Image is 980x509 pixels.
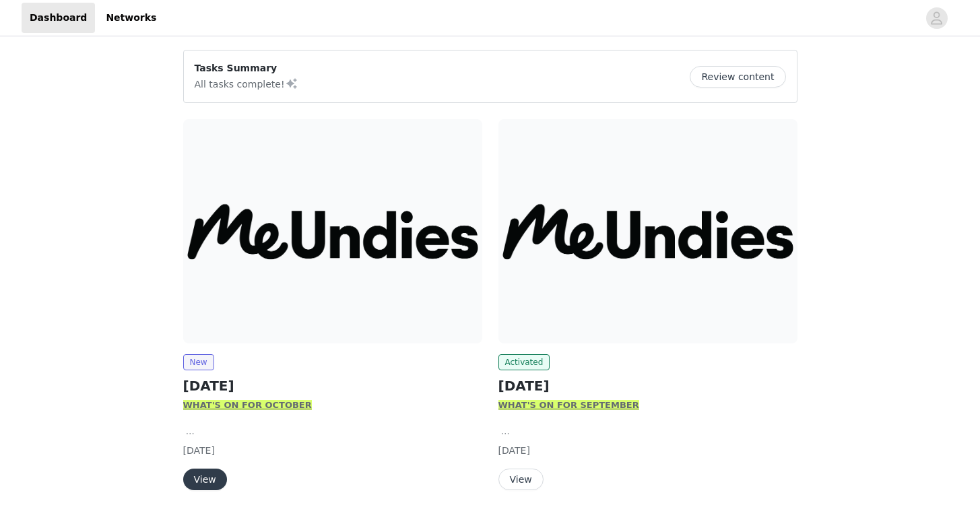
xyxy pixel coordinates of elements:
a: View [183,475,227,485]
span: New [183,354,214,370]
button: View [498,469,544,490]
p: All tasks complete! [195,75,298,92]
div: avatar [930,7,943,29]
a: View [498,475,544,485]
span: [DATE] [183,445,215,456]
h2: [DATE] [183,376,482,396]
a: Dashboard [22,3,95,33]
span: [DATE] [498,445,530,456]
p: Tasks Summary [195,61,298,75]
button: View [183,469,227,490]
strong: W [498,400,508,410]
strong: HAT'S ON FOR OCTOBER [193,400,312,410]
button: Review content [690,66,785,88]
span: Activated [498,354,550,370]
img: MeUndies [498,119,797,343]
img: MeUndies [183,119,482,343]
a: Networks [98,3,164,33]
h2: [DATE] [498,376,797,396]
strong: W [183,400,193,410]
strong: HAT'S ON FOR SEPTEMBER [508,400,639,410]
